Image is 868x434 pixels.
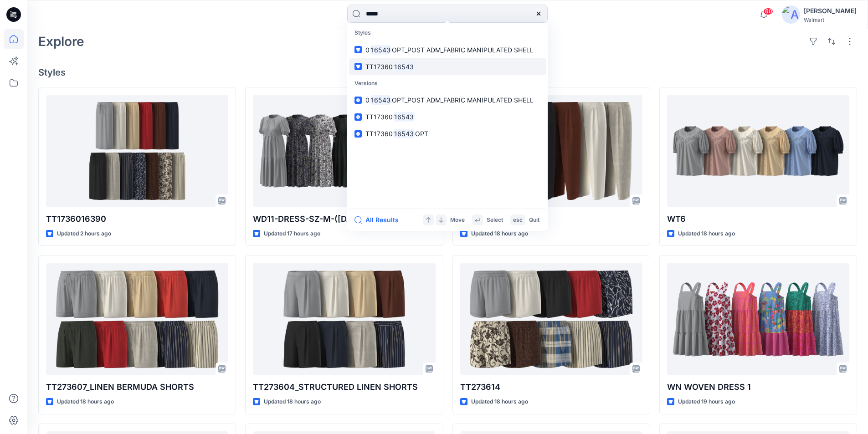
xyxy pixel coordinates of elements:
h2: Explore [38,34,84,49]
p: Move [450,215,465,225]
p: TT273607_LINEN BERMUDA SHORTS [46,381,228,393]
h4: Styles [38,67,857,78]
a: WN WOVEN DRESS 1 [667,263,849,375]
p: Updated 2 hours ago [57,229,111,239]
a: TT1736016543OPT [349,125,546,142]
mark: 16543 [370,45,392,55]
span: TT17360 [365,113,393,121]
span: OPT_POST ADM_FABRIC MANIPULATED SHELL [392,46,534,54]
mark: 16543 [370,95,392,105]
a: WD11-DRESS-SZ-M-(24-07-25) [253,95,435,207]
a: TT1736016543 [349,108,546,125]
span: 0 [365,96,370,104]
a: TT273604_STRUCTURED LINEN SHORTS [253,263,435,375]
span: 60 [763,8,773,15]
span: TT17360 [365,63,393,71]
a: WT6 [667,95,849,207]
p: Updated 18 hours ago [471,229,528,239]
a: 016543OPT_POST ADM_FABRIC MANIPULATED SHELL [349,92,546,108]
p: WT6 [667,213,849,225]
a: 016543OPT_POST ADM_FABRIC MANIPULATED SHELL [349,41,546,58]
span: OPT [415,130,428,138]
span: TT17360 [365,130,393,138]
p: Updated 18 hours ago [678,229,735,239]
span: OPT_POST ADM_FABRIC MANIPULATED SHELL [392,96,534,104]
button: All Results [354,214,405,225]
p: Quit [529,215,539,225]
a: TT273614 [460,263,642,375]
p: TT273601 [460,213,642,225]
a: TT273607_LINEN BERMUDA SHORTS [46,263,228,375]
p: WD11-DRESS-SZ-M-([DATE]) [253,213,435,225]
a: TT1736016390 [46,95,228,207]
p: Select [487,215,503,225]
img: avatar [782,5,800,24]
p: Updated 18 hours ago [471,397,528,407]
div: [PERSON_NAME] [804,5,857,16]
mark: 16543 [393,61,415,72]
mark: 16543 [393,128,415,139]
span: 0 [365,46,370,54]
p: Styles [349,25,546,41]
a: TT273601 [460,95,642,207]
p: TT273614 [460,381,642,393]
p: WN WOVEN DRESS 1 [667,381,849,393]
p: TT273604_STRUCTURED LINEN SHORTS [253,381,435,393]
p: Updated 17 hours ago [264,229,320,239]
mark: 16543 [393,112,415,122]
p: TT1736016390 [46,213,228,225]
p: esc [513,215,523,225]
p: Updated 18 hours ago [264,397,321,407]
a: TT1736016543 [349,58,546,75]
p: Updated 19 hours ago [678,397,735,407]
div: Walmart [804,16,857,23]
p: Updated 18 hours ago [57,397,114,407]
p: Versions [349,75,546,92]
